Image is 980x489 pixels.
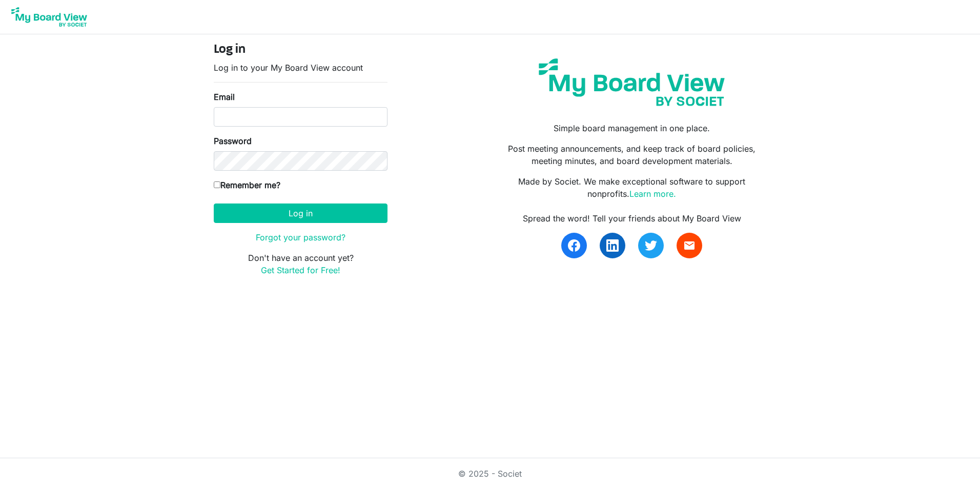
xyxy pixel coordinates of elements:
img: my-board-view-societ.svg [531,51,732,114]
img: linkedin.svg [606,239,619,252]
button: Log in [214,203,387,223]
h4: Log in [214,43,387,57]
a: email [677,233,702,258]
p: Simple board management in one place. [498,122,766,134]
span: email [683,239,696,252]
label: Email [214,91,235,103]
a: Learn more. [629,189,676,199]
input: Remember me? [214,181,220,188]
p: Made by Societ. We make exceptional software to support nonprofits. [498,175,766,200]
p: Don't have an account yet? [214,252,387,276]
p: Log in to your My Board View account [214,62,387,74]
a: Forgot your password? [256,232,345,242]
img: facebook.svg [568,239,580,252]
a: Get Started for Free! [261,265,340,275]
img: My Board View Logo [8,4,90,30]
a: © 2025 - Societ [458,468,522,479]
label: Remember me? [214,179,280,191]
p: Post meeting announcements, and keep track of board policies, meeting minutes, and board developm... [498,142,766,167]
div: Spread the word! Tell your friends about My Board View [498,212,766,225]
img: twitter.svg [645,239,657,252]
label: Password [214,135,252,147]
